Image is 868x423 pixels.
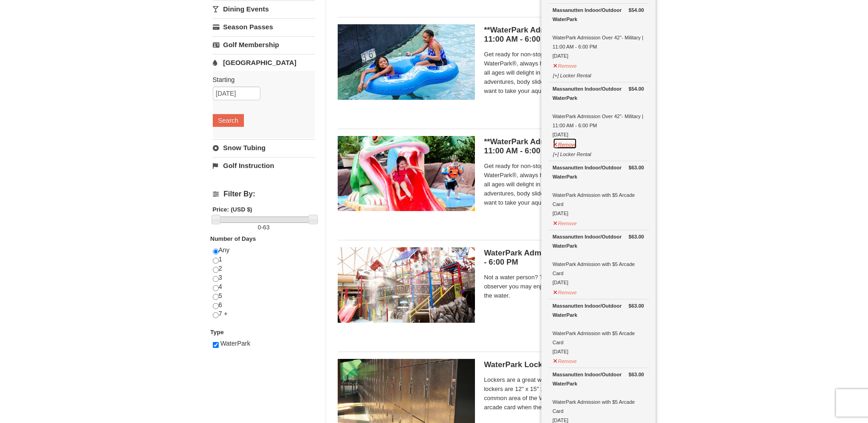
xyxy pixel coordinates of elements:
span: Get ready for non-stop thrills at the Massanutten WaterPark®, always heated to 84° Fahrenheit. Ch... [484,162,644,207]
strong: $63.00 [629,163,644,172]
strong: $63.00 [629,232,644,241]
strong: Type [210,329,224,336]
span: Lockers are a great way to keep your valuables safe. The lockers are 12" x 15" x 18" in size and ... [484,375,644,412]
div: Massanutten Indoor/Outdoor WaterPark [553,163,644,181]
div: Massanutten Indoor/Outdoor WaterPark [553,84,644,103]
label: Starting [213,75,308,84]
div: Massanutten Indoor/Outdoor WaterPark [553,232,644,250]
a: Dining Events [213,0,315,17]
button: Remove [553,217,577,228]
div: Massanutten Indoor/Outdoor WaterPark [553,370,644,388]
strong: $63.00 [629,370,644,379]
strong: Price: (USD $) [213,206,253,213]
h5: WaterPark Locker Rental [484,360,644,369]
img: 6619917-744-d8335919.jpg [338,247,475,322]
button: [+] Locker Rental [553,69,592,80]
div: Massanutten Indoor/Outdoor WaterPark [553,301,644,320]
button: [+] Locker Rental [553,147,592,159]
img: 6619917-738-d4d758dd.jpg [338,136,475,211]
a: Golf Membership [213,36,315,53]
span: 0 [258,224,261,231]
div: Massanutten Indoor/Outdoor WaterPark [553,5,644,24]
div: WaterPark Admission with $5 Arcade Card [DATE] [553,163,644,218]
img: 6619917-726-5d57f225.jpg [338,24,475,99]
div: Any 1 2 3 4 5 6 7 + [213,246,315,328]
div: WaterPark Admission Over 42"- Military | 11:00 AM - 6:00 PM [DATE] [553,5,644,60]
strong: Number of Days [210,235,256,242]
strong: $63.00 [629,301,644,310]
span: 63 [263,224,270,231]
a: Season Passes [213,18,315,35]
span: Get ready for non-stop thrills at the Massanutten WaterPark®, always heated to 84° Fahrenheit. Ch... [484,50,644,96]
strong: $54.00 [629,5,644,15]
button: Search [213,114,244,127]
div: WaterPark Admission with $5 Arcade Card [DATE] [553,301,644,356]
a: Snow Tubing [213,139,315,156]
h4: Filter By: [213,190,315,198]
span: WaterPark [220,340,250,347]
div: WaterPark Admission Over 42"- Military | 11:00 AM - 6:00 PM [DATE] [553,84,644,139]
span: Not a water person? Then this ticket is just for you. As an observer you may enjoy the WaterPark ... [484,273,644,300]
h5: **WaterPark Admission - Under 42” Tall | 11:00 AM - 6:00 PM [484,137,644,156]
button: Remove [553,138,577,149]
label: - [213,223,315,232]
button: Remove [553,59,577,70]
a: [GEOGRAPHIC_DATA] [213,54,315,71]
strong: $54.00 [629,84,644,93]
h5: **WaterPark Admission - Over 42” Tall | 11:00 AM - 6:00 PM [484,26,644,44]
a: Golf Instruction [213,157,315,174]
div: WaterPark Admission with $5 Arcade Card [DATE] [553,232,644,287]
h5: WaterPark Admission- Observer | 11:00 AM - 6:00 PM [484,249,644,267]
button: Remove [553,286,577,297]
button: Remove [553,354,577,366]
